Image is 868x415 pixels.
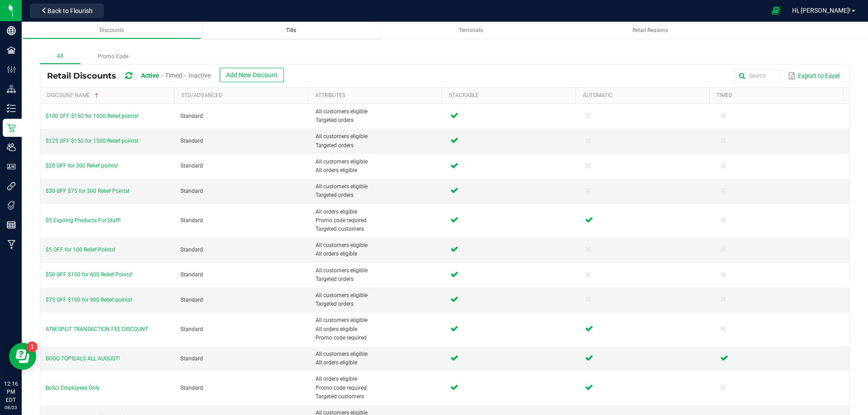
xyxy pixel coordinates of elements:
iframe: Resource center [9,343,36,370]
span: Standard [180,297,203,303]
span: All orders eligible [316,375,439,383]
span: All orders eligible [316,359,439,367]
span: Active [141,72,159,79]
input: Search [735,69,780,83]
span: Hi, [PERSON_NAME]! [792,7,851,14]
span: Targeted orders [316,116,439,125]
span: Standard [180,138,203,144]
span: Targeted orders [316,141,439,150]
span: Standard [180,247,203,253]
inline-svg: Inventory [7,104,16,113]
span: All customers eligible [316,241,439,250]
a: Discount NameSortable [47,92,170,99]
span: $5 OFF for 100 Relief Points! [46,247,115,253]
button: Export to Excel [786,68,842,84]
span: All customers eligible [316,132,439,141]
div: Retail Discounts [47,68,291,84]
span: Terminals [459,27,483,33]
a: Std/AdvancedSortable [181,92,304,99]
iframe: Resource center unread badge [27,341,38,352]
span: Standard [180,271,203,278]
span: $30 OFF $75 for 500 Relief Points! [46,188,129,194]
span: $75 OFF $100 for 900 Relief points! [46,297,132,303]
inline-svg: Users [7,143,16,152]
inline-svg: Distribution [7,84,16,93]
span: Promo code required [316,216,439,225]
span: Standard [180,163,203,169]
a: AutomaticSortable [583,92,706,99]
span: All customers eligible [316,316,439,325]
span: Standard [180,217,203,224]
a: StackableSortable [449,92,572,99]
span: All customers eligible [316,350,439,359]
span: Targeted orders [316,191,439,200]
span: BOGO TOPICALS ALL AUGUST! [46,355,120,362]
a: AttributesSortable [315,92,438,99]
span: All orders eligible [316,250,439,258]
span: Standard [180,355,203,362]
span: BoSci Employees Only [46,385,99,391]
inline-svg: Company [7,26,16,35]
label: All [40,49,80,64]
inline-svg: Reports [7,220,16,229]
span: $5 Expiring Products For Staff! [46,217,121,224]
span: Retail Reasons [632,27,668,33]
span: $50 OFF $100 for 600 Relief Points! [46,271,132,278]
span: Targeted orders [316,300,439,308]
span: Timed [165,72,182,79]
inline-svg: User Roles [7,162,16,171]
span: Targeted customers [316,392,439,401]
span: All orders eligible [316,166,439,175]
inline-svg: Manufacturing [7,240,16,249]
span: Promo code required [316,384,439,392]
span: All orders eligible [316,325,439,334]
inline-svg: Retail [7,123,16,132]
span: All customers eligible [316,158,439,166]
p: 08/23 [4,404,18,411]
span: Standard [180,385,203,391]
span: Targeted customers [316,225,439,233]
button: Back to Flourish [30,4,104,18]
span: Targeted orders [316,275,439,284]
span: Standard [180,188,203,194]
span: Add New Discount [226,71,278,79]
span: Standard [180,113,203,119]
inline-svg: Facilities [7,46,16,55]
span: All customers eligible [316,266,439,275]
span: Inactive [189,72,211,79]
span: Open Ecommerce Menu [766,2,786,19]
inline-svg: Configuration [7,65,16,74]
span: All orders eligible [316,208,439,216]
a: TimedSortable [717,92,840,99]
span: $100 OFF $150 for 1000 Relief points! [46,113,138,119]
span: $20 OFF for 300 Relief points! [46,163,118,169]
span: Tills [286,27,296,33]
span: Sortable [93,92,100,99]
inline-svg: Tags [7,201,16,210]
span: Discounts [99,27,124,33]
span: $125 OFF $150 for 1500 Relief points! [46,138,138,144]
span: All customers eligible [316,107,439,116]
span: All customers eligible [316,182,439,191]
inline-svg: Integrations [7,182,16,191]
span: Promo code required [316,334,439,342]
span: Standard [180,326,203,332]
p: 12:16 PM EDT [4,380,18,404]
button: Add New Discount [220,68,284,82]
span: ATM SPLIT TRANSACTION FEE DISCOUNT [46,326,148,332]
span: Back to Flourish [47,7,93,14]
label: Promo Code [80,50,146,64]
span: All customers eligible [316,291,439,300]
